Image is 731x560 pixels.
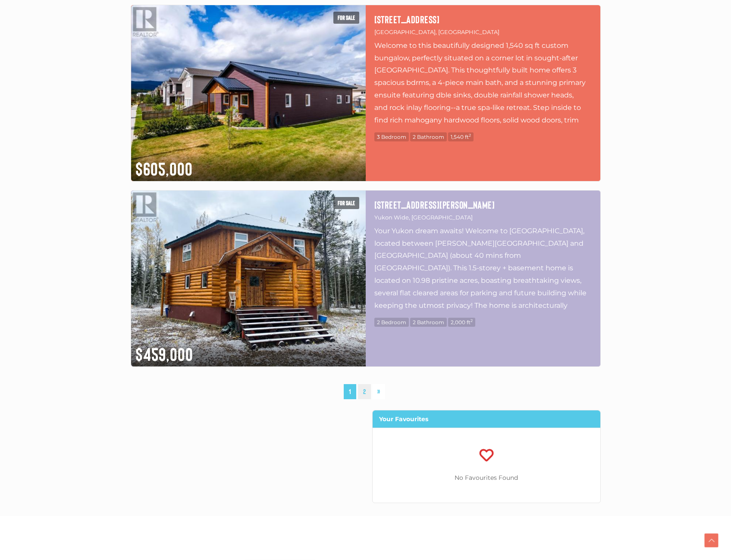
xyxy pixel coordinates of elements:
[374,132,409,141] span: 3 Bedroom
[374,14,592,25] a: [STREET_ADDRESS]
[448,318,475,327] span: 2,000 ft
[374,27,592,37] p: [GEOGRAPHIC_DATA], [GEOGRAPHIC_DATA]
[448,132,474,141] span: 1,540 ft
[131,191,366,366] img: 28198 ROBERT CAMPBELL HIGHWAY, Yukon Wide, Yukon
[410,318,447,327] span: 2 Bathroom
[374,213,592,222] p: Yukon Wide, [GEOGRAPHIC_DATA]
[358,384,371,399] a: 2
[374,199,592,210] a: [STREET_ADDRESS][PERSON_NAME]
[374,40,592,126] p: Welcome to this beautifully designed 1,540 sq ft custom bungalow, perfectly situated on a corner ...
[131,5,366,181] img: 1 BELLINGHAM COURT, Whitehorse, Yukon
[333,197,359,209] span: For sale
[379,415,428,423] strong: Your Favourites
[469,133,471,138] sup: 2
[344,384,356,399] span: 1
[333,12,359,24] span: For sale
[131,337,366,366] div: $459,000
[372,384,385,399] a: »
[410,132,447,141] span: 2 Bathroom
[471,318,473,323] sup: 2
[373,472,600,483] p: No Favourites Found
[131,152,366,181] div: $605,000
[374,225,592,311] p: Your Yukon dream awaits! Welcome to [GEOGRAPHIC_DATA], located between [PERSON_NAME][GEOGRAPHIC_D...
[374,318,409,327] span: 2 Bedroom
